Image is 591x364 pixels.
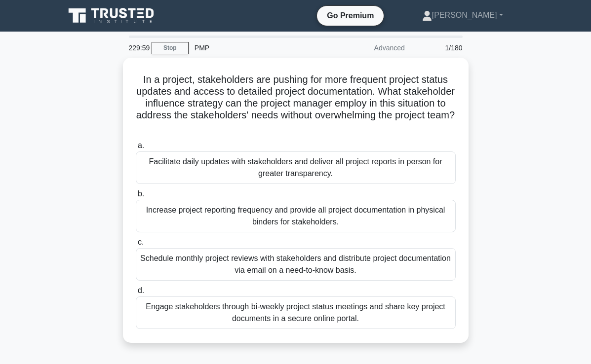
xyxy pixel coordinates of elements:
span: b. [138,189,144,198]
div: 229:59 [123,38,152,58]
div: Facilitate daily updates with stakeholders and deliver all project reports in person for greater ... [136,151,456,184]
a: Stop [152,42,189,54]
div: PMP [189,38,324,58]
div: Engage stakeholders through bi-weekly project status meetings and share key project documents in ... [136,296,456,329]
a: [PERSON_NAME] [398,5,527,25]
div: Increase project reporting frequency and provide all project documentation in physical binders fo... [136,200,456,232]
div: Schedule monthly project reviews with stakeholders and distribute project documentation via email... [136,248,456,281]
span: a. [138,141,144,149]
div: Advanced [324,38,411,58]
span: d. [138,286,144,294]
h5: In a project, stakeholders are pushing for more frequent project status updates and access to det... [135,73,457,134]
span: c. [138,238,144,246]
a: Go Premium [321,9,380,22]
div: 1/180 [411,38,469,58]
